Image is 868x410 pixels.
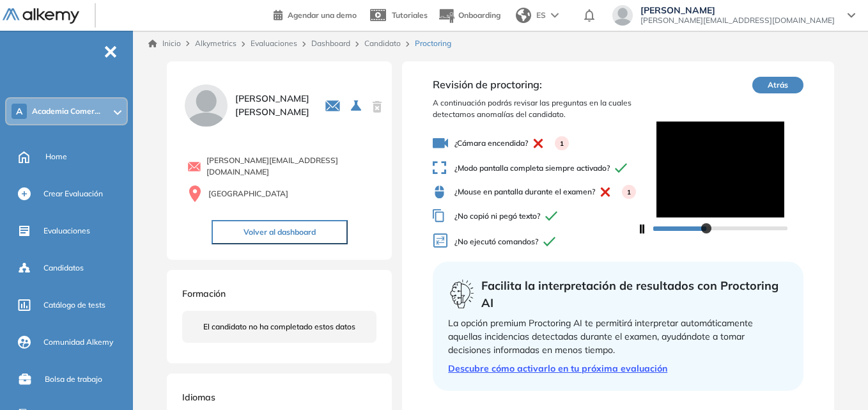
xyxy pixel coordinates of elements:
span: [PERSON_NAME][EMAIL_ADDRESS][DOMAIN_NAME] [640,15,835,26]
a: Agendar una demo [274,6,357,22]
span: Facilita la interpretación de resultados con Proctoring AI [481,277,787,311]
span: El candidato no ha completado estos datos [203,321,355,333]
span: Proctoring [415,38,451,49]
iframe: Chat Widget [804,349,868,410]
span: Tutoriales [392,10,428,20]
span: Agendar una demo [288,10,357,20]
span: [PERSON_NAME][EMAIL_ADDRESS][DOMAIN_NAME] [206,155,376,178]
span: ¿Modo pantalla completa siempre activado? [433,161,637,175]
span: [PERSON_NAME] [PERSON_NAME] [235,92,309,119]
span: ES [536,10,546,21]
span: Revisión de proctoring: [433,77,637,92]
span: A [16,106,22,116]
span: A continuación podrás revisar las preguntas en la cuales detectamos anomalías del candidato. [433,97,637,120]
button: Onboarding [438,2,500,29]
a: Inicio [148,38,181,49]
div: 1 [555,136,569,150]
button: Atrás [752,77,803,93]
span: Comunidad Alkemy [43,336,113,348]
a: Descubre cómo activarlo en tu próxima evaluación [448,362,788,375]
span: Crear Evaluación [43,188,103,200]
div: La opción premium Proctoring AI te permitirá interpretar automáticamente aquellas incidencias det... [448,317,788,357]
img: PROFILE_MENU_LOGO_USER [182,82,229,129]
span: ¿Cámara encendida? [433,136,637,151]
span: [GEOGRAPHIC_DATA] [208,188,288,200]
span: Onboarding [458,10,500,20]
span: Evaluaciones [43,225,90,237]
a: Evaluaciones [251,38,297,48]
div: 1 [622,185,636,199]
img: world [516,8,531,23]
span: Formación [182,288,226,299]
span: Bolsa de trabajo [45,374,102,385]
a: Candidato [364,38,401,48]
span: Alkymetrics [195,38,236,48]
button: Volver al dashboard [212,220,348,244]
span: [PERSON_NAME] [640,5,835,15]
span: ¿Mouse en pantalla durante el examen? [433,185,637,199]
span: ¿No copió ni pegó texto? [433,209,637,223]
span: ¿No ejecutó comandos? [433,233,637,251]
span: Idiomas [182,391,215,403]
div: Widget de chat [804,349,868,410]
img: arrow [551,13,559,18]
span: Catálogo de tests [43,299,105,311]
span: Home [45,151,67,162]
img: Logo [3,8,79,24]
span: Academia Comer... [32,106,100,116]
a: Dashboard [311,38,350,48]
span: Candidatos [43,262,84,274]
